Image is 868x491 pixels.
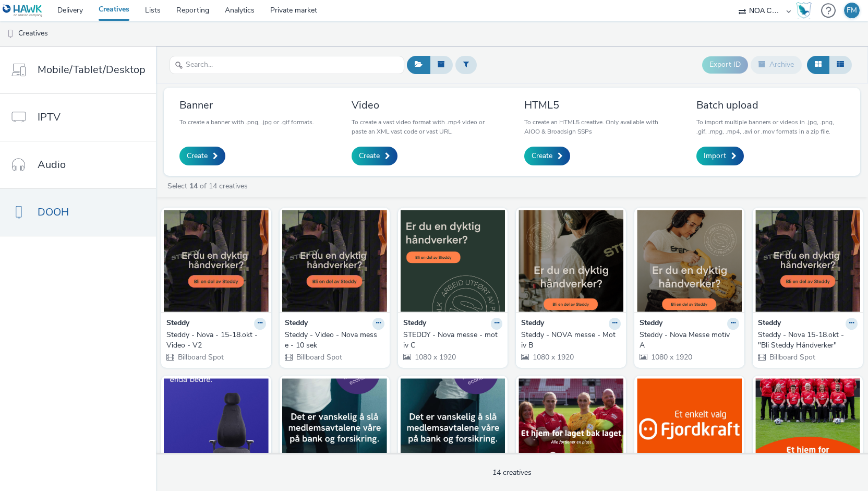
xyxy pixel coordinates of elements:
img: Steddy - NOVA messe - Motiv B visual [519,210,623,312]
button: Grid [807,56,829,74]
div: Steddy - Video - Nova messe - 10 sek [285,330,380,351]
h3: Batch upload [696,98,845,112]
span: Create [187,151,208,161]
span: DOOH [38,205,69,220]
img: Steddy - Nova 15-18.okt - "Bli Steddy Håndverker" visual [755,210,860,312]
img: Flytoget Econa (justert) visual [282,378,387,480]
strong: 14 [189,181,198,191]
a: Hawk Academy [796,2,816,19]
div: Steddy - Nova 15-18.okt - "Bli Steddy Håndverker" [758,330,853,351]
span: 1080 x 1920 [414,352,456,362]
h3: Banner [179,98,314,112]
span: IPTV [38,110,61,125]
strong: Steddy [640,318,662,330]
div: Steddy - Nova - 15-18.okt - Video - V2 [166,330,262,351]
p: To create a vast video format with .mp4 video or paste an XML vast code or vast URL. [352,117,500,136]
button: Table [829,56,852,74]
div: STEDDY - Nova messe - motiv C [403,330,499,351]
img: Fjordkraft - Lagbilde visual [755,378,860,480]
a: Create [524,147,570,165]
span: Billboard Spot [177,352,224,362]
a: Create [352,147,397,165]
a: Steddy - Nova Messe motiv A [640,330,739,351]
input: Search... [170,56,404,74]
img: Steddy - Nova Messe motiv A visual [637,210,742,312]
span: 1080 x 1920 [650,352,692,362]
span: Mobile/Tablet/Desktop [38,62,146,77]
img: Hawk Academy [796,2,812,19]
img: STEDDY - Nova messe - motiv C visual [401,210,505,312]
span: Billboard Spot [295,352,342,362]
span: Billboard Spot [768,352,815,362]
strong: Steddy [285,318,308,330]
a: STEDDY - Nova messe - motiv C [403,330,503,351]
strong: Steddy [521,318,544,330]
p: To create an HTML5 creative. Only available with AIOO & Broadsign SSPs [524,117,672,136]
img: Econa visual [401,378,505,480]
a: Create [179,147,225,165]
img: undefined Logo [3,4,43,17]
div: Steddy - NOVA messe - Motiv B [521,330,617,351]
span: Create [359,151,380,161]
a: Steddy - Nova 15-18.okt - "Bli Steddy Håndverker" [758,330,858,351]
button: Export ID [702,56,748,73]
span: Import [704,151,726,161]
p: To create a banner with .png, .jpg or .gif formats. [179,117,314,127]
img: Fjordkraft - Damelaget visual [519,378,623,480]
a: Select of 14 creatives [166,181,252,191]
span: 14 creatives [492,468,532,477]
img: dooh [5,29,16,39]
strong: Steddy [403,318,426,330]
a: Steddy - Video - Nova messe - 10 sek [285,330,384,351]
button: Archive [751,56,802,74]
a: Import [696,147,744,165]
a: Steddy - NOVA messe - Motiv B [521,330,621,351]
span: Create [532,151,552,161]
img: Flytoget - Lyreco back to stol visual [164,378,269,480]
span: 1080 x 1920 [532,352,574,362]
strong: Steddy [166,318,189,330]
img: Fjordkraft - Enkelt valg visual [637,378,742,480]
h3: Video [352,98,500,112]
img: Steddy - Video - Nova messe - 10 sek visual [282,210,387,312]
span: Audio [38,157,66,172]
div: FM [847,3,857,18]
div: Steddy - Nova Messe motiv A [640,330,735,351]
h3: HTML5 [524,98,672,112]
strong: Steddy [758,318,781,330]
p: To import multiple banners or videos in .jpg, .png, .gif, .mpg, .mp4, .avi or .mov formats in a z... [696,117,845,136]
a: Steddy - Nova - 15-18.okt - Video - V2 [166,330,266,351]
img: Steddy - Nova - 15-18.okt - Video - V2 visual [164,210,269,312]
